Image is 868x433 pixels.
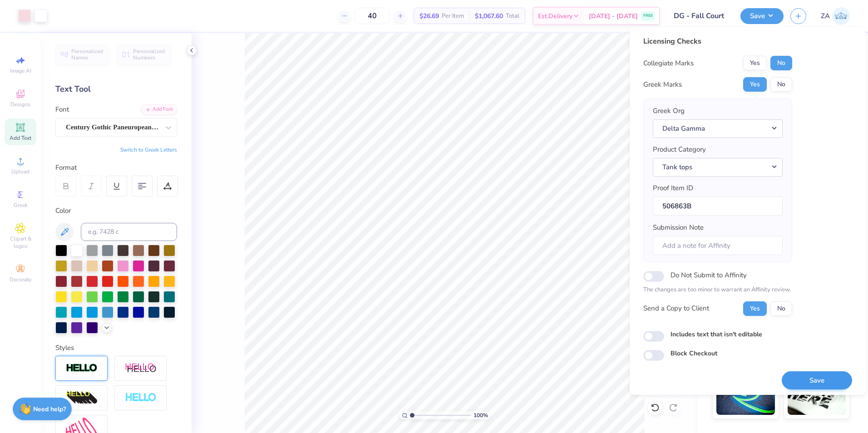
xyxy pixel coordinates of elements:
div: Text Tool [55,83,177,95]
div: Greek Marks [643,79,682,90]
button: Yes [743,56,767,70]
div: Styles [55,343,177,353]
span: $26.69 [419,11,439,21]
label: Includes text that isn't editable [671,330,762,339]
span: 100 % [473,411,488,419]
button: No [770,77,792,92]
span: Personalized Numbers [133,48,165,61]
label: Do Not Submit to Affinity [671,269,747,281]
button: Delta Gamma [653,119,783,138]
img: Zuriel Alaba [832,7,850,25]
strong: Need help? [33,405,66,413]
span: Clipart & logos [5,235,36,250]
img: Shadow [125,363,157,374]
div: Color [55,206,177,216]
div: Licensing Checks [643,36,792,47]
div: Add Font [141,104,177,115]
button: Yes [743,301,767,316]
span: FREE [643,13,653,19]
img: Negative Space [125,393,157,403]
button: Save [782,371,852,390]
span: [DATE] - [DATE] [589,11,638,21]
input: e.g. 7428 c [81,223,177,241]
input: Untitled Design [667,7,734,25]
input: – – [355,8,390,24]
span: Est. Delivery [538,11,572,21]
p: The changes are too minor to warrant an Affinity review. [643,285,792,295]
span: $1,067.60 [475,11,503,21]
a: ZA [821,7,850,25]
span: Designs [10,101,30,108]
label: Block Checkout [671,349,717,358]
div: Send a Copy to Client [643,303,709,314]
span: Personalized Names [71,48,104,61]
span: Total [506,11,519,21]
label: Product Category [653,144,706,155]
span: ZA [821,11,830,21]
span: Image AI [10,67,31,74]
button: No [770,56,792,70]
label: Proof Item ID [653,183,693,193]
input: Add a note for Affinity [653,236,783,256]
img: Stroke [66,363,98,374]
button: Tank tops [653,158,783,177]
label: Greek Org [653,106,685,116]
label: Font [55,104,69,115]
span: Add Text [10,134,31,142]
button: No [770,301,792,316]
span: Per Item [442,11,464,21]
button: Yes [743,77,767,92]
span: Greek [14,202,28,209]
div: Collegiate Marks [643,58,694,69]
label: Submission Note [653,222,704,233]
span: Decorate [10,276,31,283]
button: Save [740,8,784,24]
span: Upload [11,168,30,175]
div: Format [55,162,178,173]
img: 3d Illusion [66,391,98,405]
button: Switch to Greek Letters [120,146,177,153]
